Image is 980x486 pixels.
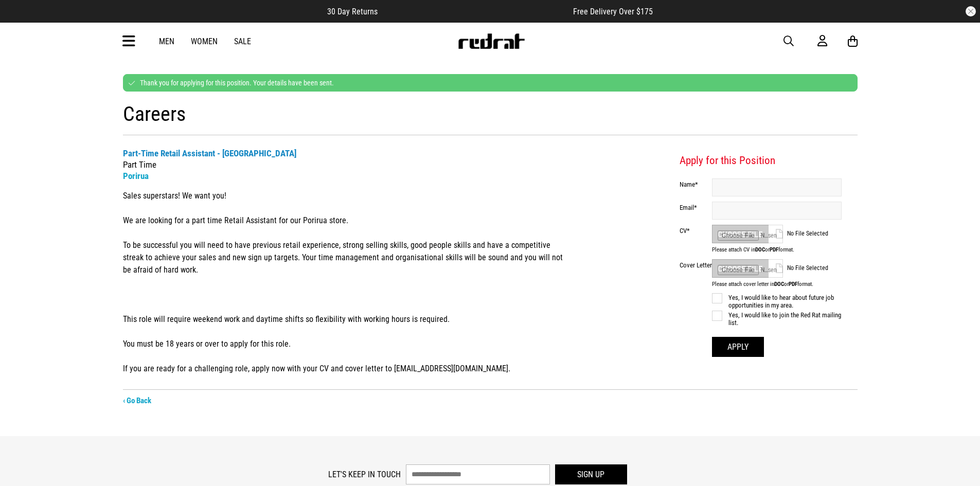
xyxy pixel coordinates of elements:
[191,37,218,46] a: Women
[680,154,842,168] h3: Apply for this Position
[234,37,251,46] a: Sale
[123,171,149,181] a: Porirua
[159,37,174,46] a: Men
[755,246,765,253] strong: DOC
[680,181,712,188] label: Name*
[680,204,712,211] label: Email*
[327,7,378,16] span: 30 Day Returns
[680,261,712,269] label: Cover Letter
[123,148,296,158] strong: Part-Time Retail Assistant - [GEOGRAPHIC_DATA]
[712,311,842,327] label: Yes, I would like to join the Red Rat mailing list.
[573,7,653,16] span: Free Delivery Over $175
[328,470,401,479] label: Let's keep in touch
[787,264,842,272] span: No File Selected
[398,6,553,16] iframe: Customer reviews powered by Trustpilot
[774,281,784,287] strong: DOC
[123,396,151,405] a: ‹ Go Back
[555,464,627,484] button: Sign up
[712,294,842,309] label: Yes, I would like to hear about future job opportunities in my area.
[712,246,842,253] span: Please attach CV in or format.
[123,102,858,135] h1: Careers
[770,246,778,253] strong: PDF
[712,281,842,287] span: Please attach cover letter in or format.
[787,230,842,237] span: No File Selected
[123,74,858,92] div: Thank you for applying for this position. Your details have been sent.
[457,33,525,49] img: Redrat logo
[123,148,564,182] h2: Part Time
[123,190,564,375] p: Sales superstars! We want you! We are looking for a part time Retail Assistant for our Porirua st...
[789,281,797,287] strong: PDF
[712,337,764,357] button: Apply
